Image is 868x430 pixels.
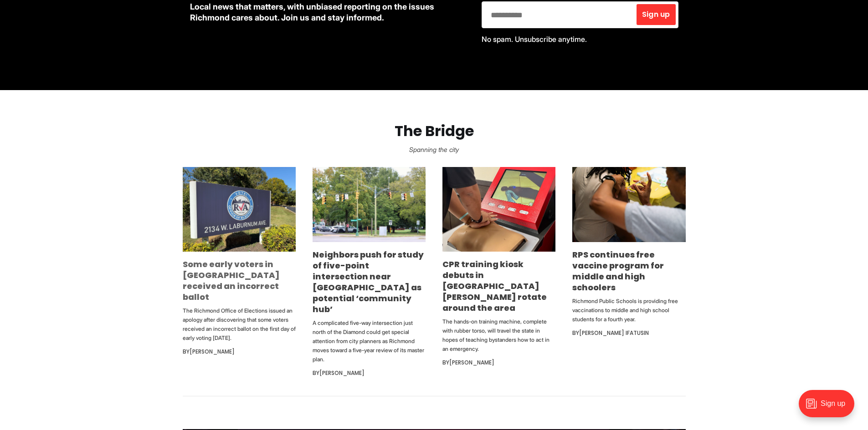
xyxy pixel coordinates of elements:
[442,357,555,368] div: By
[313,167,426,242] img: Neighbors push for study of five-point intersection near Diamond as potential ‘community hub’
[572,249,664,293] a: RPS continues free vaccine program for middle and high schoolers
[442,258,547,314] a: CPR training kiosk debuts in [GEOGRAPHIC_DATA][PERSON_NAME] rotate around the area
[190,348,235,355] a: [PERSON_NAME]
[313,319,426,364] p: A complicated five-way intersection just north of the Diamond could get special attention from ci...
[183,167,296,252] img: Some early voters in Richmond received an incorrect ballot
[482,35,587,44] span: No spam. Unsubscribe anytime.
[313,249,424,315] a: Neighbors push for study of five-point intersection near [GEOGRAPHIC_DATA] as potential ‘communit...
[319,369,365,377] a: [PERSON_NAME]
[183,346,296,357] div: By
[442,167,555,252] img: CPR training kiosk debuts in Church Hill, will rotate around the area
[572,297,685,324] p: Richmond Public Schools is providing free vaccinations to middle and high school students for a f...
[15,143,853,156] p: Spanning the city
[15,123,853,140] h2: The Bridge
[572,167,685,243] img: RPS continues free vaccine program for middle and high schoolers
[313,368,426,379] div: By
[642,11,670,18] span: Sign up
[637,4,675,25] button: Sign up
[190,1,467,23] p: Local news that matters, with unbiased reporting on the issues Richmond cares about. Join us and ...
[572,328,685,339] div: By
[442,317,555,354] p: The hands-on training machine, complete with rubber torso, will travel the state in hopes of teac...
[579,329,649,337] a: [PERSON_NAME] Ifatusin
[183,258,280,303] a: Some early voters in [GEOGRAPHIC_DATA] received an incorrect ballot
[449,359,494,366] a: [PERSON_NAME]
[183,306,296,343] p: The Richmond Office of Elections issued an apology after discovering that some voters received an...
[791,385,868,430] iframe: portal-trigger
